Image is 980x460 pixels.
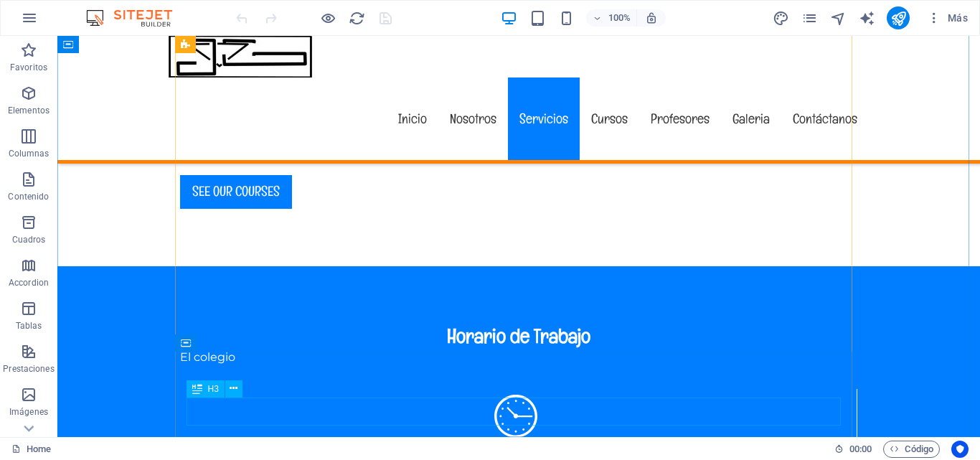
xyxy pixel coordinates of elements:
button: Usercentrics [951,441,969,458]
button: navigator [829,9,847,27]
p: Cuadros [12,234,46,245]
button: reload [348,9,365,27]
button: pages [801,9,818,27]
button: publish [887,6,910,29]
i: Al redimensionar, ajustar el nivel de zoom automáticamente para ajustarse al dispositivo elegido. [645,11,658,24]
button: Código [883,441,940,458]
span: : [859,443,862,454]
i: Navegador [830,10,847,27]
p: Favoritos [10,62,47,73]
span: 00 00 [849,441,872,458]
button: Más [921,6,974,29]
button: 100% [586,9,637,27]
h6: Tiempo de la sesión [834,441,872,458]
img: Editor Logo [83,9,190,27]
span: Más [927,11,968,25]
span: Código [890,441,933,458]
button: text_generator [858,9,875,27]
i: Páginas (Ctrl+Alt+S) [801,10,818,27]
button: design [772,9,789,27]
i: Volver a cargar página [349,10,365,27]
button: Haz clic para salir del modo de previsualización y seguir editando [319,9,336,27]
i: AI Writer [859,10,875,27]
p: Prestaciones [3,363,54,375]
p: Imágenes [9,406,48,418]
h6: 100% [608,9,631,27]
a: Haz clic para cancelar la selección y doble clic para abrir páginas [11,441,51,458]
span: H3 [208,385,219,393]
i: Diseño (Ctrl+Alt+Y) [773,10,789,27]
p: Elementos [8,105,50,116]
p: Contenido [8,191,49,202]
p: Columnas [9,148,50,159]
p: Accordion [9,277,49,288]
p: Tablas [16,320,42,332]
i: Publicar [890,10,907,27]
